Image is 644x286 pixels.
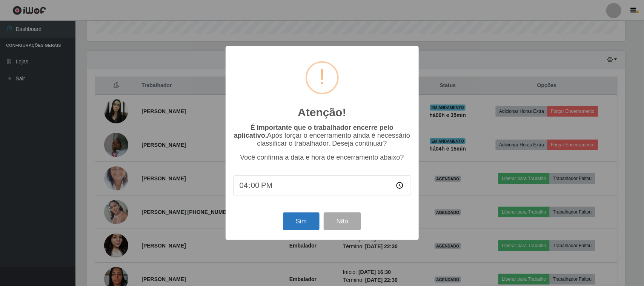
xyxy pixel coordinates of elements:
[283,212,320,230] button: Sim
[233,154,411,161] p: Você confirma a data e hora de encerramento abaixo?
[234,124,393,139] b: É importante que o trabalhador encerre pelo aplicativo.
[324,212,361,230] button: Não
[233,124,411,148] p: Após forçar o encerramento ainda é necessário classificar o trabalhador. Deseja continuar?
[298,106,346,119] h2: Atenção!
